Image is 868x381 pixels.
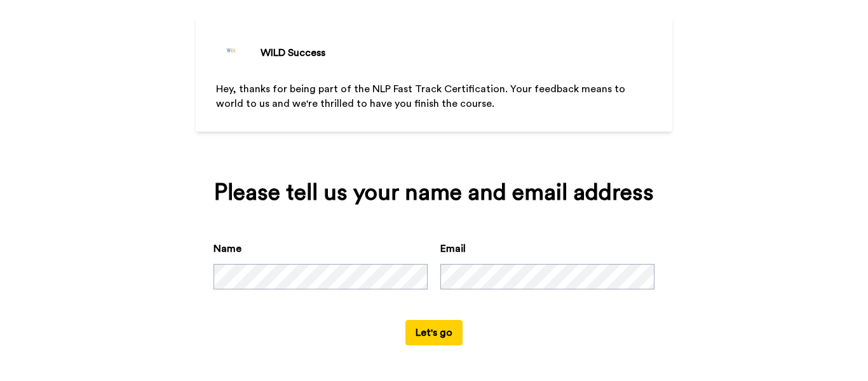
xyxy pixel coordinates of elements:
label: Name [214,241,241,256]
span: Hey, thanks for being part of the NLP Fast Track Certification. Your feedback means to world to u... [216,84,628,109]
label: Email [440,241,466,256]
button: Let's go [405,320,463,345]
div: Please tell us your name and email address [214,180,654,205]
div: WILD Success [261,45,325,60]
